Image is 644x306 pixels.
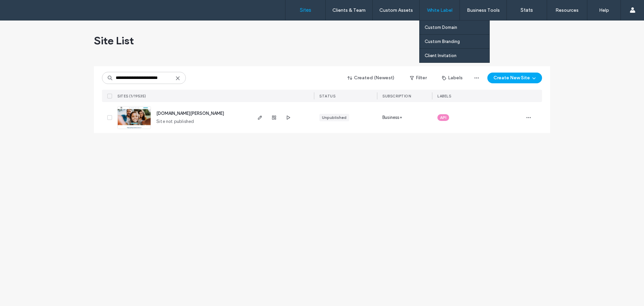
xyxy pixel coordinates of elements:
span: Help [15,5,29,11]
a: Custom Domain [425,20,489,34]
label: Custom Domain [425,25,457,30]
label: Stats [521,7,533,13]
label: Business Tools [467,7,500,13]
button: Created (Newest) [342,73,400,83]
span: Business+ [382,114,402,121]
button: Create New Site [487,73,542,83]
span: API [440,115,446,121]
a: [DOMAIN_NAME][PERSON_NAME] [156,111,224,116]
label: Client Invitation [425,53,457,58]
div: Unpublished [322,115,346,121]
button: Labels [436,73,469,83]
label: Sites [300,7,311,13]
span: LABELS [437,94,451,98]
span: SITES (1/19535) [117,94,146,98]
label: Help [599,7,609,13]
button: Filter [403,73,433,83]
span: Site List [94,34,134,47]
label: White Label [427,7,452,13]
span: Site not published [156,118,194,125]
a: Custom Branding [425,35,489,48]
label: Custom Assets [379,7,413,13]
label: Resources [555,7,579,13]
label: Clients & Team [332,7,366,13]
a: Client Invitation [425,49,489,62]
span: STATUS [319,94,335,98]
span: SUBSCRIPTION [382,94,411,98]
label: Custom Branding [425,39,460,44]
